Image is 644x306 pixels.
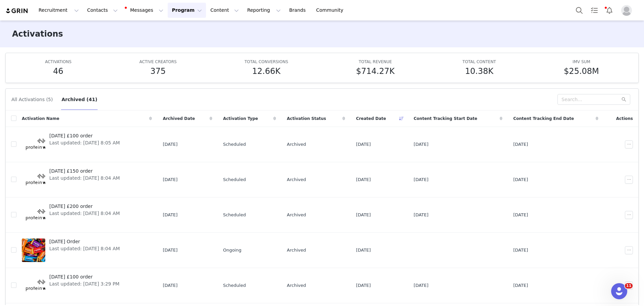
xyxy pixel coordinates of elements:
i: icon: search [622,97,626,102]
span: Archived [287,247,306,254]
div: Actions [604,112,638,126]
span: Archived [287,282,306,289]
span: [DATE] [356,247,371,254]
span: 11 [625,283,633,289]
span: [DATE] [513,212,528,218]
span: TOTAL CONTENT [463,59,496,64]
span: [DATE] [414,282,428,289]
span: IMV SUM [573,59,590,64]
img: placeholder-profile.jpg [621,5,632,16]
img: grin logo [5,8,29,14]
span: [DATE] Order [49,238,120,245]
button: Profile [617,5,639,16]
span: Scheduled [223,176,246,183]
span: [DATE] [163,176,177,183]
span: [DATE] [163,212,177,218]
span: TOTAL REVENUE [359,59,392,64]
span: [DATE] [414,176,428,183]
button: Messages [122,3,167,18]
span: Ongoing [223,247,241,254]
span: ACTIVATIONS [45,59,71,64]
span: Scheduled [223,141,246,148]
h5: $25.08M [564,65,599,77]
button: Program [168,3,206,18]
button: Contacts [83,3,122,18]
span: [DATE] [513,176,528,183]
span: Last updated: [DATE] 3:29 PM [49,280,119,288]
a: Community [312,3,351,18]
span: Activation Name [22,116,59,122]
button: All Activations (5) [11,94,53,105]
span: [DATE] [414,212,428,218]
span: Last updated: [DATE] 8:04 AM [49,210,120,217]
span: ACTIVE CREATORS [139,59,176,64]
span: Content Tracking Start Date [414,116,477,122]
h5: 46 [53,65,63,77]
span: [DATE] £100 order [49,132,120,139]
span: Last updated: [DATE] 8:04 AM [49,175,120,182]
a: Tasks [587,3,602,18]
a: [DATE] OrderLast updated: [DATE] 8:04 AM [22,237,152,264]
span: [DATE] [513,141,528,148]
span: Archived Date [163,116,195,122]
a: [DATE] £100 orderLast updated: [DATE] 8:05 AM [22,131,152,158]
span: [DATE] [356,282,371,289]
span: Scheduled [223,212,246,218]
span: [DATE] [414,141,428,148]
span: [DATE] [163,247,177,254]
span: TOTAL CONVERSIONS [245,59,288,64]
h5: 12.66K [252,65,280,77]
span: Last updated: [DATE] 8:04 AM [49,245,120,252]
span: [DATE] [356,212,371,218]
h5: 375 [150,65,166,77]
span: Activation Type [223,116,258,122]
span: Content Tracking End Date [513,116,574,122]
a: [DATE] £200 orderLast updated: [DATE] 8:04 AM [22,202,152,228]
button: Recruitment [35,3,83,18]
button: Archived (41) [61,94,98,105]
span: [DATE] [163,141,177,148]
span: [DATE] [513,282,528,289]
h3: Activations [12,28,63,40]
span: Scheduled [223,282,246,289]
button: Content [206,3,243,18]
span: [DATE] [513,247,528,254]
span: [DATE] £200 order [49,203,120,210]
iframe: Intercom live chat [611,283,627,299]
span: [DATE] £100 order [49,273,119,280]
button: Search [572,3,587,18]
span: [DATE] [163,282,177,289]
span: [DATE] [356,176,371,183]
span: Created Date [356,116,386,122]
a: [DATE] £100 orderLast updated: [DATE] 3:29 PM [22,272,152,299]
span: Archived [287,141,306,148]
h5: $714.27K [356,65,394,77]
input: Search... [557,94,630,105]
span: [DATE] £150 order [49,168,120,175]
a: [DATE] £150 orderLast updated: [DATE] 8:04 AM [22,166,152,193]
button: Notifications [602,3,617,18]
span: [DATE] [356,141,371,148]
span: Last updated: [DATE] 8:05 AM [49,139,120,146]
span: Archived [287,176,306,183]
button: Reporting [243,3,285,18]
h5: 10.38K [465,65,493,77]
a: Brands [285,3,312,18]
span: Archived [287,212,306,218]
span: Activation Status [287,116,326,122]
